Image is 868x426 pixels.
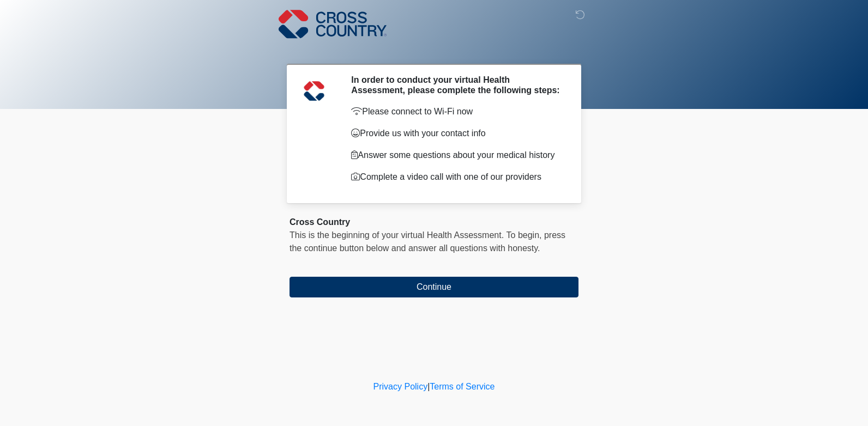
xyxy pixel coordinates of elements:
[351,75,562,95] h2: In order to conduct your virtual Health Assessment, please complete the following steps:
[351,127,562,140] p: Provide us with your contact info
[351,105,562,118] p: Please connect to Wi-Fi now
[351,171,562,184] p: Complete a video call with one of our providers
[279,8,387,40] img: Cross Country Logo
[298,75,330,107] img: Agent Avatar
[290,230,504,240] span: This is the beginning of your virtual Health Assessment.
[427,382,430,391] a: |
[507,230,544,240] span: To begin,
[290,216,578,229] div: Cross Country
[430,382,495,391] a: Terms of Service
[373,382,428,391] a: Privacy Policy
[290,230,565,253] span: press the continue button below and answer all questions with honesty.
[281,39,587,59] h1: ‎ ‎ ‎
[351,149,562,162] p: Answer some questions about your medical history
[290,277,578,297] button: Continue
